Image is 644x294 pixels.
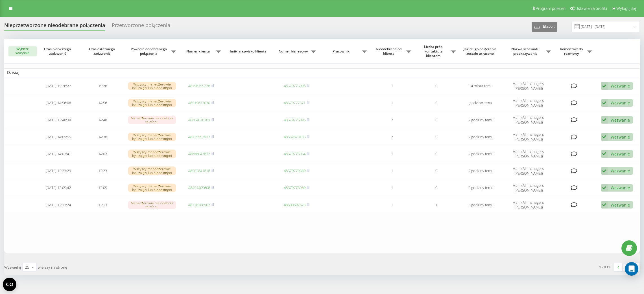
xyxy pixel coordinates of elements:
a: 48666047817 [188,151,210,156]
a: 48604620303 [188,117,210,122]
td: Main (All managers, [PERSON_NAME]) [503,112,554,128]
a: 48726306902 [188,202,210,207]
button: Open CMP widget [3,278,16,291]
a: 48725952917 [188,134,210,139]
span: Program poleceń [536,6,566,11]
span: Wyświetlij [4,265,21,270]
a: 48579777571 [284,100,305,105]
td: 0 [414,95,459,111]
span: Nazwa schematu przekazywania [506,47,546,56]
span: Czas pierwszego zadzwonić [41,47,76,56]
td: 2 godziny temu [459,146,503,162]
td: 1 [414,197,459,213]
td: 0 [414,129,459,145]
td: 2 [370,112,414,128]
td: 0 [414,78,459,94]
td: [DATE] 14:09:55 [36,129,81,145]
td: 1 [370,95,414,111]
div: 25 [25,264,29,270]
td: Main (All managers, [PERSON_NAME]) [503,197,554,213]
a: 48451405608 [188,185,210,190]
div: 1 - 8 z 8 [599,264,611,270]
div: Nieprzetworzone nieodebrane połączenia [4,22,105,31]
td: 3 godziny temu [459,180,503,196]
div: Wszyscy menedżerowie byli zajęci lub niedostępni [128,82,176,90]
span: Komentarz do rozmowy [557,47,587,56]
div: Wszyscy menedżerowie byli zajęci lub niedostępni [128,184,176,192]
td: 14 minut temu [459,78,503,94]
td: 14:38 [80,129,125,145]
td: godzinę temu [459,95,503,111]
td: 2 godziny temu [459,163,503,179]
td: 14:48 [80,112,125,128]
a: 48503841818 [188,168,210,173]
div: Wszyscy menedżerowie byli zajęci lub niedostępni [128,150,176,158]
button: Wybierz wszystko [8,46,37,56]
td: 3 godziny temu [459,197,503,213]
td: 1 [370,197,414,213]
td: 15:26 [80,78,125,94]
div: Przetworzone połączenia [112,22,170,31]
td: [DATE] 13:23:29 [36,163,81,179]
td: 1 [370,163,414,179]
div: Wszyscy menedżerowie byli zajęci lub niedostępni [128,133,176,141]
div: Open Intercom Messenger [625,262,638,276]
td: Main (All managers, [PERSON_NAME]) [503,129,554,145]
td: 1 [370,78,414,94]
td: [DATE] 12:13:24 [36,197,81,213]
div: Menedżerowie nie odebrali telefonu [128,116,176,124]
a: 48519823030 [188,100,210,105]
span: Ustawienia profilu [575,6,607,11]
td: 0 [414,180,459,196]
a: 48579775096 [284,83,305,88]
td: Main (All managers, [PERSON_NAME]) [503,95,554,111]
td: 1 [370,180,414,196]
td: [DATE] 13:48:39 [36,112,81,128]
td: 13:23 [80,163,125,179]
span: Liczba prób kontaktu z klientem [417,45,451,58]
a: 48579775069 [284,185,305,190]
button: Eksport [532,22,557,32]
span: Numer klienta [182,49,216,54]
td: [DATE] 14:03:41 [36,146,81,162]
span: Pracownik [322,49,362,54]
div: Wezwanie [611,100,630,106]
span: Powód nieodebranego połączenia [128,47,171,56]
div: Wszyscy menedżerowie byli zajęci lub niedostępni [128,166,176,175]
td: 2 [370,129,414,145]
div: Wszyscy menedżerowie byli zajęci lub niedostępni [128,99,176,107]
a: 48579775054 [284,151,305,156]
td: [DATE] 14:56:06 [36,95,81,111]
a: 48579779389 [284,168,305,173]
span: wierszy na stronę [38,265,67,270]
div: Menedżerowie nie odebrali telefonu [128,201,176,209]
td: [DATE] 13:05:42 [36,180,81,196]
div: Wezwanie [611,151,630,157]
div: Wezwanie [611,202,630,208]
td: 2 godziny temu [459,112,503,128]
td: 12:13 [80,197,125,213]
a: 48796795278 [188,83,210,88]
div: Wezwanie [611,83,630,89]
span: Numer biznesowy [277,49,311,54]
span: Imię i nazwisko klienta [229,49,269,54]
td: Dzisiaj [4,68,640,77]
span: Czas ostatniego zadzwonić [85,47,120,56]
td: 1 [370,146,414,162]
td: Main (All managers, [PERSON_NAME]) [503,163,554,179]
td: 0 [414,163,459,179]
td: [DATE] 15:26:27 [36,78,81,94]
a: 1 [623,263,631,271]
td: 14:56 [80,95,125,111]
td: 2 godziny temu [459,129,503,145]
td: Main (All managers, [PERSON_NAME]) [503,78,554,94]
div: Wezwanie [611,134,630,140]
td: Main (All managers, [PERSON_NAME]) [503,146,554,162]
div: Wezwanie [611,185,630,190]
div: Wezwanie [611,117,630,123]
td: 0 [414,146,459,162]
a: 48579775096 [284,117,305,122]
td: 0 [414,112,459,128]
span: Jak długo połączenie zostało utracone [463,47,498,56]
span: Wyloguj się [616,6,636,11]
